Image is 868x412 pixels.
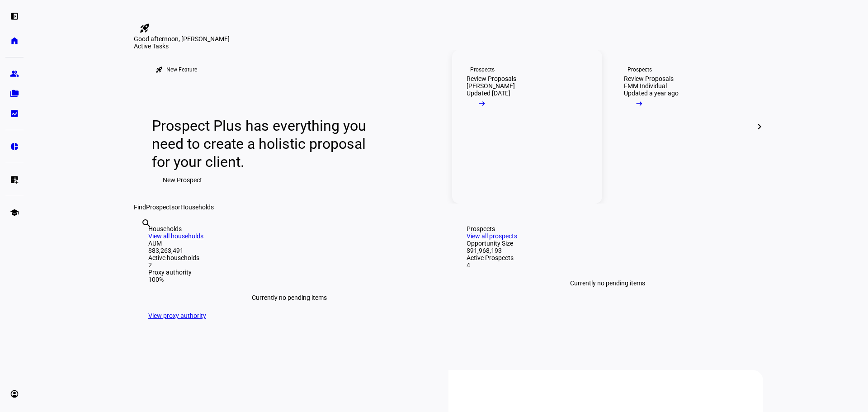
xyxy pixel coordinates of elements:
a: View all prospects [467,232,517,240]
eth-mat-symbol: bid_landscape [10,109,19,118]
eth-mat-symbol: pie_chart [10,142,19,151]
mat-icon: arrow_right_alt [635,99,644,108]
div: 2 [148,261,430,269]
div: Review Proposals [624,75,674,82]
div: Active households [148,254,430,261]
div: Find or [134,204,763,211]
div: Prospects [470,66,495,73]
div: Households [148,225,430,232]
div: Proxy authority [148,269,430,276]
eth-mat-symbol: account_circle [10,389,19,398]
span: New Prospect [163,171,202,189]
mat-icon: search [141,218,152,229]
div: Opportunity Size [467,240,749,247]
div: New Feature [166,66,197,73]
eth-mat-symbol: folder_copy [10,89,19,98]
eth-mat-symbol: home [10,36,19,45]
eth-mat-symbol: school [10,208,19,217]
div: 4 [467,261,749,269]
mat-icon: arrow_right_alt [477,99,486,108]
div: Review Proposals [467,75,516,82]
eth-mat-symbol: group [10,69,19,78]
div: Updated [DATE] [467,90,510,97]
button: New Prospect [152,171,213,189]
span: Prospects [146,204,175,211]
div: Updated a year ago [624,90,679,97]
a: View proxy authority [148,312,206,319]
div: Prospects [467,225,749,232]
span: Households [180,204,214,211]
div: Prospect Plus has everything you need to create a holistic proposal for your client. [152,117,375,171]
a: group [5,65,24,83]
mat-icon: chevron_right [754,121,765,132]
eth-mat-symbol: list_alt_add [10,175,19,184]
div: 100% [148,276,430,283]
a: home [5,32,24,50]
div: Active Tasks [134,43,763,50]
div: Currently no pending items [467,269,749,298]
div: Good afternoon, [PERSON_NAME] [134,35,763,43]
a: ProspectsReview ProposalsFMM IndividualUpdated a year ago [609,50,759,204]
div: $91,968,193 [467,247,749,254]
div: [PERSON_NAME] [467,82,515,90]
mat-icon: rocket_launch [139,23,150,33]
a: ProspectsReview Proposals[PERSON_NAME]Updated [DATE] [452,50,602,204]
a: folder_copy [5,85,24,103]
div: Active Prospects [467,254,749,261]
a: bid_landscape [5,104,24,123]
div: $83,263,491 [148,247,430,254]
div: Currently no pending items [148,283,430,312]
div: Prospects [627,66,652,73]
eth-mat-symbol: left_panel_open [10,12,19,21]
mat-icon: rocket_launch [156,66,163,73]
input: Enter name of prospect or household [141,230,143,241]
a: View all households [148,232,203,240]
a: pie_chart [5,137,24,156]
div: AUM [148,240,430,247]
div: FMM Individual [624,82,667,90]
